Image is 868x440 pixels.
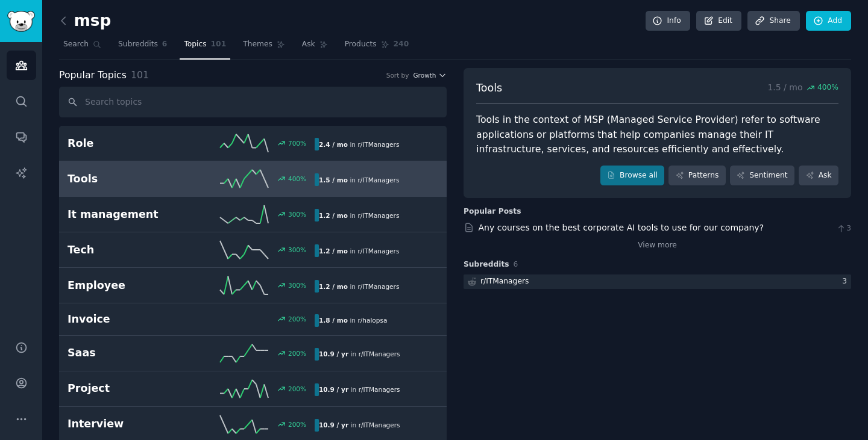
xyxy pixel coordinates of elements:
div: 200 % [288,349,306,358]
h2: It management [68,207,191,222]
a: Role700%2.4 / moin r/ITManagers [59,126,447,161]
a: It management300%1.2 / moin r/ITManagers [59,197,447,232]
a: Products240 [341,35,413,60]
span: Growth [413,71,436,79]
a: Tools400%1.5 / moin r/ITManagers [59,161,447,197]
div: in [315,419,404,432]
span: r/ ITManagers [357,283,399,290]
span: 6 [162,39,168,50]
a: Patterns [668,166,725,186]
div: 300 % [288,246,306,254]
div: 200 % [288,420,306,429]
div: in [315,173,403,186]
div: Tools in the context of MSP (Managed Service Provider) refer to software applications or platform... [476,113,838,157]
h2: Project [68,381,191,396]
span: r/ ITManagers [357,247,399,255]
span: r/ halopsa [357,317,387,324]
h2: Role [68,136,191,151]
a: Invoice200%1.8 / moin r/halopsa [59,303,447,336]
h2: Employee [68,278,191,293]
img: GummySearch logo [7,11,35,32]
div: in [315,314,391,327]
a: Ask [799,166,838,186]
div: in [315,280,403,293]
span: r/ ITManagers [359,386,400,393]
span: Themes [243,39,272,50]
div: Sort by [386,71,409,79]
div: in [315,244,403,257]
span: Tools [476,81,502,96]
b: 10.9 / yr [319,421,348,429]
b: 1.5 / mo [319,176,348,184]
a: r/ITManagers3 [464,274,851,290]
h2: Saas [68,345,191,361]
span: 6 [514,260,518,268]
a: Saas200%10.9 / yrin r/ITManagers [59,336,447,371]
b: 2.4 / mo [319,141,348,148]
span: r/ ITManagers [357,212,399,219]
span: Subreddits [464,259,509,270]
span: Subreddits [118,39,158,50]
span: 101 [131,69,149,81]
span: Products [345,39,377,50]
p: 1.5 / mo [767,81,838,96]
div: r/ ITManagers [480,276,529,287]
b: 10.9 / yr [319,386,348,393]
a: Info [646,11,690,31]
span: r/ ITManagers [359,421,400,429]
div: 300 % [288,281,306,290]
a: Share [747,11,799,31]
span: 3 [836,223,851,234]
a: Edit [696,11,741,31]
input: Search topics [59,87,447,117]
span: r/ ITManagers [357,141,399,148]
div: in [315,348,404,361]
a: Employee300%1.2 / moin r/ITManagers [59,268,447,303]
span: 400 % [817,82,838,93]
a: Project200%10.9 / yrin r/ITManagers [59,371,447,407]
div: 700 % [288,139,306,147]
a: Subreddits6 [114,35,171,60]
h2: Tech [68,243,191,258]
div: 3 [842,276,851,287]
div: 400 % [288,175,306,183]
button: Growth [413,71,447,79]
div: in [315,138,403,150]
div: 200 % [288,385,306,393]
span: Ask [302,39,315,50]
a: Add [806,11,851,31]
b: 1.2 / mo [319,283,348,290]
span: 101 [211,39,227,50]
a: View more [638,240,677,251]
b: 10.9 / yr [319,350,348,358]
h2: Tools [68,172,191,187]
span: 240 [394,39,409,50]
span: r/ ITManagers [357,176,399,184]
h2: Invoice [68,312,191,327]
h2: Interview [68,417,191,432]
a: Any courses on the best corporate AI tools to use for our company? [479,223,764,232]
a: Browse all [600,166,665,186]
b: 1.2 / mo [319,212,348,219]
b: 1.2 / mo [319,247,348,255]
h2: msp [59,11,111,31]
b: 1.8 / mo [319,317,348,324]
span: r/ ITManagers [359,350,400,358]
span: Search [63,39,89,50]
a: Topics101 [180,35,230,60]
span: Popular Topics [59,68,127,83]
a: Tech300%1.2 / moin r/ITManagers [59,232,447,268]
div: 200 % [288,315,306,323]
div: in [315,383,404,396]
a: Themes [239,35,289,60]
a: Ask [298,35,332,60]
div: 300 % [288,210,306,218]
a: Sentiment [730,166,794,186]
span: Topics [184,39,206,50]
a: Search [59,35,105,60]
div: in [315,209,403,222]
div: Popular Posts [464,206,521,217]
